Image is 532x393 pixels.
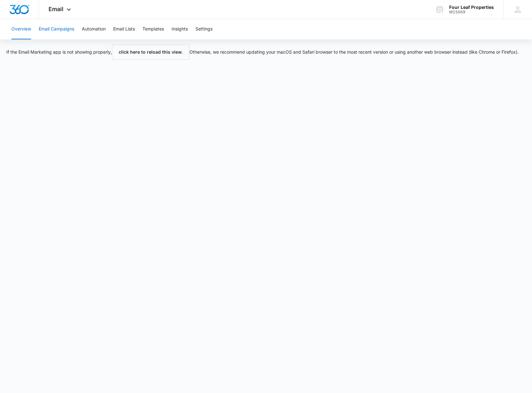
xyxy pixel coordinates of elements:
p: If the Email Marketing app is not showing properly, Otherwise, we recommend updating your macOS a... [6,44,519,60]
button: Email Campaigns [39,19,74,39]
div: account id [449,10,494,14]
button: click here to reload this view. [112,44,189,60]
button: Settings [195,19,213,39]
button: Templates [142,19,164,39]
span: Email [49,6,63,12]
button: Overview [11,19,31,39]
div: account name [449,5,494,10]
button: Email Lists [113,19,135,39]
button: Automation [82,19,106,39]
button: Insights [172,19,188,39]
